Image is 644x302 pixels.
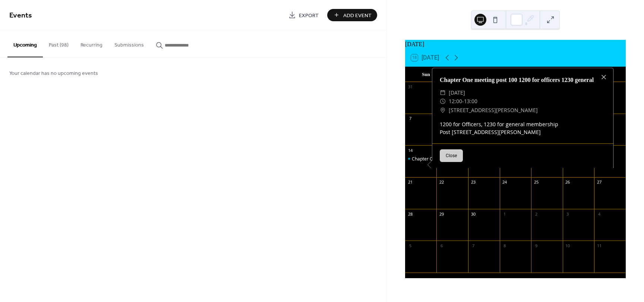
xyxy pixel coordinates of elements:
div: 7 [407,116,413,121]
span: Export [299,12,319,19]
div: 31 [407,84,413,90]
div: ​ [440,97,446,106]
div: Sat [590,67,620,82]
button: Add Event [327,9,377,21]
div: 5 [407,243,413,248]
span: Your calendar has no upcoming events [9,70,98,77]
span: - [462,97,464,106]
div: 14 [407,147,413,153]
div: Sun [411,67,441,82]
button: Submissions [108,30,150,57]
button: Upcoming [7,30,43,57]
div: Mon [441,67,471,82]
div: 28 [407,211,413,217]
span: Add Event [343,12,372,19]
div: 26 [565,179,571,185]
div: 1 [502,211,508,217]
div: 1200 for Officers, 1230 for general membership Post [STREET_ADDRESS][PERSON_NAME] [432,120,613,136]
div: 7 [470,243,476,248]
div: Chapter One meeting post 100 1200 for officers 1230 general [432,76,613,85]
div: 27 [596,179,602,185]
div: 25 [533,179,539,185]
div: ​ [440,106,446,115]
div: 21 [407,179,413,185]
div: 4 [596,211,602,217]
div: 10 [565,243,571,248]
a: Export [283,9,324,21]
div: Tue [471,67,501,82]
button: Past (98) [43,30,75,57]
div: 11 [596,243,602,248]
div: 29 [439,211,444,217]
div: Chapter One meeting post 100 1200 for officers 1230 general [412,156,540,162]
div: 8 [502,243,508,248]
div: 23 [470,179,476,185]
div: 2 [533,211,539,217]
span: [STREET_ADDRESS][PERSON_NAME] [449,106,538,115]
button: Close [440,149,463,162]
button: Recurring [75,30,108,57]
div: 24 [502,179,508,185]
span: 12:00 [449,97,462,106]
div: 9 [533,243,539,248]
div: [DATE] [405,40,626,49]
div: 30 [470,211,476,217]
div: 3 [565,211,571,217]
div: Wed [501,67,530,82]
div: 6 [439,243,444,248]
div: ​ [440,88,446,97]
span: 13:00 [464,97,477,106]
span: Events [9,8,32,23]
div: Fri [560,67,590,82]
div: Thu [530,67,560,82]
div: 22 [439,179,444,185]
div: Chapter One meeting post 100 1200 for officers 1230 general [405,156,437,162]
span: [DATE] [449,88,465,97]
